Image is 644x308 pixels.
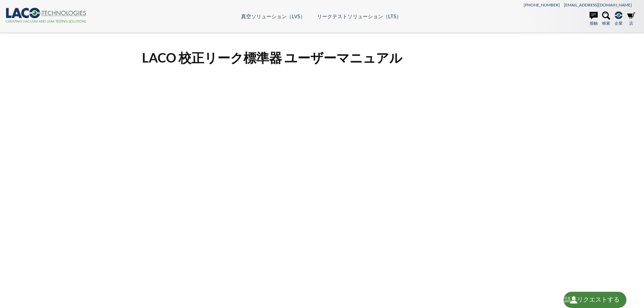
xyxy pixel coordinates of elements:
[629,21,633,26] font: 店
[564,292,626,308] div: 電話をリクエストする
[590,11,598,26] a: 接触
[241,13,305,19] a: 真空ソリューション（LVS）
[615,21,623,26] font: 企業
[590,21,598,26] font: 接触
[524,2,560,7] a: [PHONE_NUMBER]
[602,21,610,26] font: 検索
[317,13,401,19] a: リークテストソリューション（LTS）
[564,2,632,7] a: [EMAIL_ADDRESS][DOMAIN_NAME]
[627,11,635,26] a: 店
[602,11,610,26] a: 検索
[559,295,620,304] font: 電話をリクエストする
[142,50,402,65] font: LACO 校正リーク標準器 ユーザーマニュアル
